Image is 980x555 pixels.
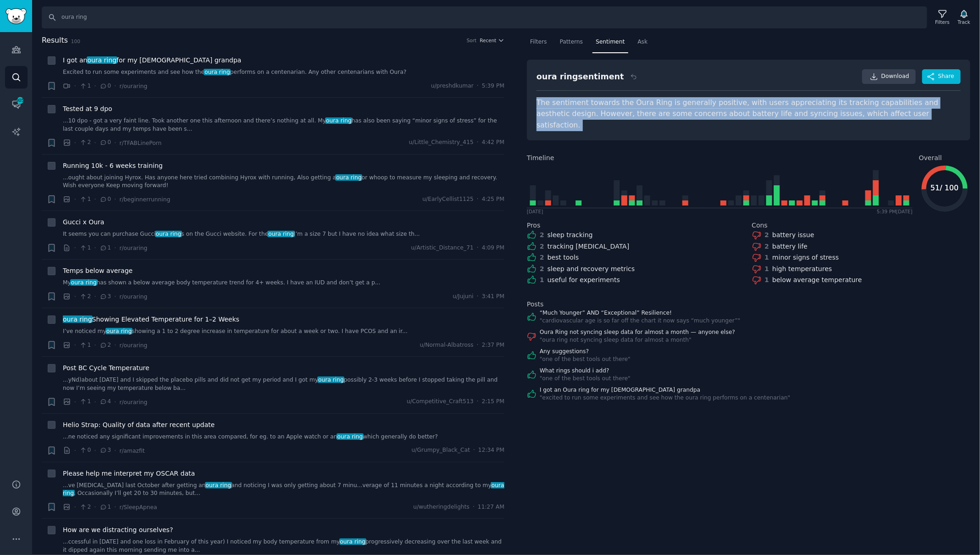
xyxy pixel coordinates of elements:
[540,386,790,394] a: I got an Oura ring for my [DEMOGRAPHIC_DATA] grandpa
[540,394,790,402] div: " excited to run some experiments and see how the oura ring performs on a centenarian "
[79,82,91,90] span: 1
[63,279,504,287] a: Myoura ringhas shown a below average body temperature trend for 4+ weeks. I have an IUD and don’t...
[317,377,344,383] span: oura ring
[63,217,104,227] a: Gucci x Oura
[79,293,91,301] span: 2
[63,161,163,171] a: Running 10k - 6 weeks training
[119,294,147,300] span: r/ouraring
[527,208,543,215] div: [DATE]
[560,38,583,46] span: Patterns
[63,433,504,441] a: ...ne noticed any significant improvements in this area compared, for eg. to an Apple watch or an...
[63,482,504,498] a: ...ve [MEDICAL_DATA] last October after getting anoura ringand noticing I was only getting about ...
[477,139,479,147] span: ·
[74,194,76,204] span: ·
[100,244,111,252] span: 1
[411,244,473,252] span: u/Artistic_Distance_71
[765,275,770,285] div: 1
[100,195,111,204] span: 0
[548,264,635,274] div: sleep and recovery metrics
[772,242,808,251] div: battery life
[100,139,111,147] span: 0
[540,275,544,285] div: 1
[938,72,954,81] span: Share
[63,104,112,114] span: Tested at 9 dpo
[114,340,116,350] span: ·
[119,83,147,89] span: r/ouraring
[63,363,149,373] a: Post BC Cycle Temperature
[74,340,76,350] span: ·
[94,502,96,512] span: ·
[765,242,770,251] div: 2
[5,93,28,116] a: 305
[119,342,147,349] span: r/ouraring
[420,341,473,350] span: u/Normal-Albatross
[74,81,76,91] span: ·
[87,56,117,64] span: oura ring
[540,336,735,344] div: " oura ring not syncing sleep data for almost a month "
[119,196,170,203] span: r/beginnerrunning
[772,253,839,262] div: minor signs of stress
[63,55,241,65] a: I got anoura ringfor my [DEMOGRAPHIC_DATA] grandpa
[6,8,27,24] img: GummySearch logo
[94,397,96,407] span: ·
[409,139,474,147] span: u/Little_Chemistry_415
[765,264,770,274] div: 1
[100,341,111,350] span: 2
[100,503,111,511] span: 1
[473,503,475,511] span: ·
[63,327,504,336] a: I’ve noticed myoura ringshowing a 1 to 2 degree increase in temperature for about a week or two. ...
[94,81,96,91] span: ·
[548,253,579,262] div: best tools
[881,72,909,81] span: Download
[63,469,195,478] span: Please help me interpret my OSCAR data
[540,328,735,337] a: Oura Ring not syncing sleep data for almost a month — anyone else?
[94,340,96,350] span: ·
[877,208,913,215] div: 5:39 PM [DATE]
[119,140,161,146] span: r/TFABLinePorn
[114,397,116,407] span: ·
[42,35,68,46] span: Results
[958,19,970,25] div: Track
[63,315,239,324] span: Showing Elevated Temperature for 1–2 Weeks
[63,68,504,77] a: Excited to run some experiments and see how theoura ringperforms on a centenarian. Any other cent...
[540,317,741,325] div: " cardiovascular age is so far off the chart it now says “much younger” "
[79,341,91,350] span: 1
[119,245,147,251] span: r/ouraring
[335,174,362,181] span: oura ring
[105,328,133,334] span: oura ring
[919,153,942,163] span: Overall
[79,446,91,455] span: 0
[540,264,544,274] div: 2
[412,446,470,455] span: u/Grumpy_Black_Cat
[477,293,479,301] span: ·
[548,230,593,240] div: sleep tracking
[955,8,974,27] button: Track
[540,230,544,240] div: 2
[79,244,91,252] span: 1
[453,293,474,301] span: u/Jujuni
[114,292,116,301] span: ·
[765,230,770,240] div: 2
[337,433,364,440] span: oura ring
[540,242,544,251] div: 2
[477,244,479,252] span: ·
[467,37,477,44] div: Sort
[772,264,832,274] div: high temperatures
[114,502,116,512] span: ·
[482,139,504,147] span: 4:42 PM
[74,502,76,512] span: ·
[936,19,950,25] div: Filters
[63,376,504,392] a: ...yNd)about [DATE] and I skipped the placebo pills and did not get my period and I got myoura ri...
[63,266,133,276] a: Temps below average
[74,138,76,148] span: ·
[63,420,215,430] a: Helio Strap: Quality of data after recent update
[100,398,111,406] span: 4
[100,82,111,90] span: 0
[100,446,111,455] span: 3
[477,82,479,90] span: ·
